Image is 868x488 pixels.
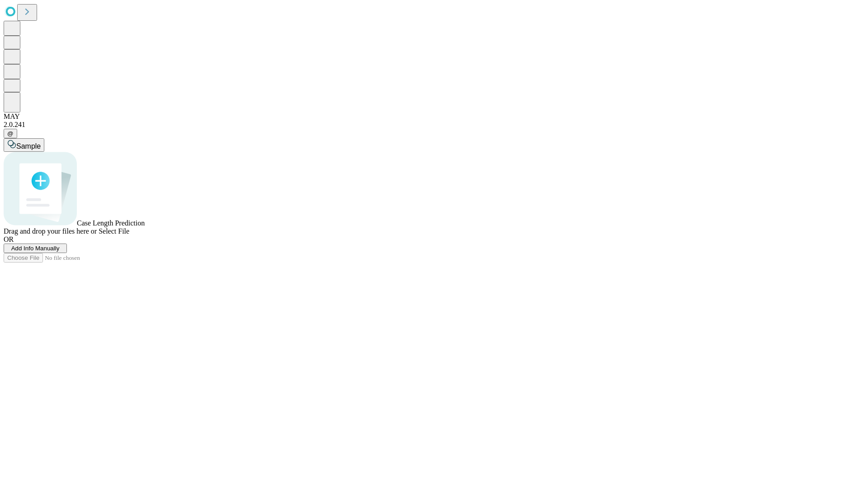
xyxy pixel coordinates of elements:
div: 2.0.241 [4,121,864,129]
span: @ [7,130,14,137]
button: Add Info Manually [4,244,67,253]
span: Add Info Manually [11,245,60,252]
button: @ [4,129,17,138]
span: Case Length Prediction [77,219,145,227]
span: OR [4,235,14,243]
button: Sample [4,138,44,152]
span: Drag and drop your files here or [4,227,97,235]
span: Sample [16,142,41,150]
span: Select File [99,227,129,235]
div: MAY [4,113,864,121]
